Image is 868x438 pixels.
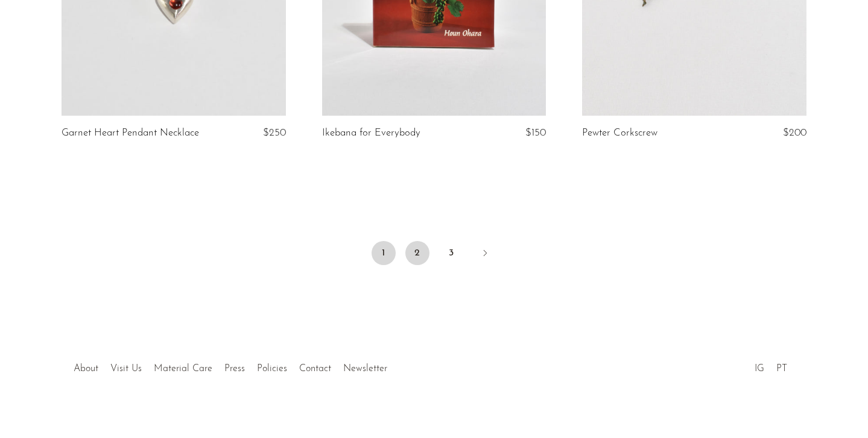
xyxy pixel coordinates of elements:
a: Visit Us [110,364,142,374]
a: 3 [439,241,463,265]
span: 1 [372,241,396,265]
a: Policies [257,364,287,374]
ul: Quick links [68,354,393,377]
a: Press [224,364,245,374]
a: IG [755,364,764,374]
a: 2 [405,241,429,265]
a: PT [776,364,787,374]
ul: Social Medias [749,354,793,377]
a: Material Care [154,364,212,374]
a: About [74,364,98,374]
span: $200 [783,128,806,138]
a: Contact [299,364,331,374]
span: $150 [525,128,546,138]
a: Ikebana for Everybody [322,128,420,139]
a: Next [473,241,497,267]
a: Garnet Heart Pendant Necklace [62,128,199,139]
span: $250 [263,128,286,138]
a: Pewter Corkscrew [582,128,657,139]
